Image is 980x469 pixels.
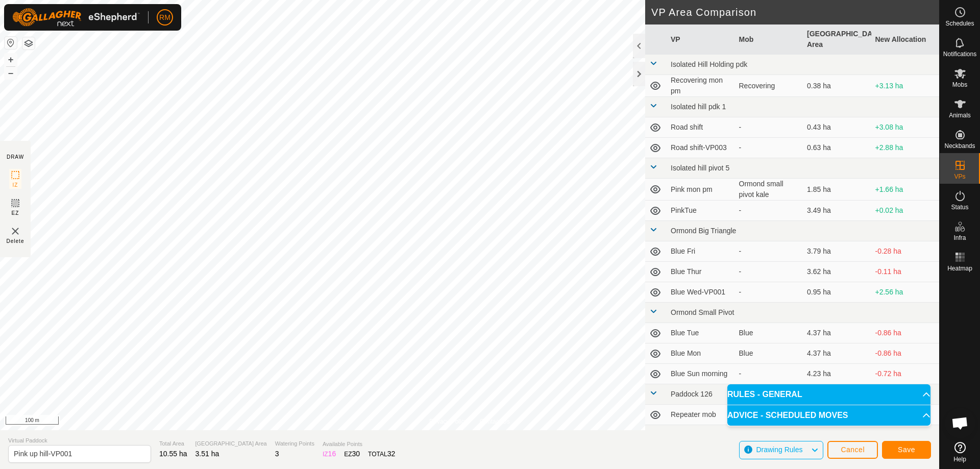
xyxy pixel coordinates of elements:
[9,225,21,237] img: VP
[803,201,871,221] td: 3.49 ha
[275,439,314,448] span: Watering Points
[940,438,980,466] a: Help
[882,441,931,459] button: Save
[871,201,940,221] td: +0.02 ha
[871,282,940,303] td: +2.56 ha
[8,436,151,445] span: Virtual Paddock
[667,323,735,343] td: Blue Tue
[727,390,802,399] span: RULES - GENERAL
[871,179,940,201] td: +1.66 ha
[429,417,468,426] a: Privacy Policy
[756,446,802,454] span: Drawing Rules
[739,287,799,298] div: -
[803,241,871,262] td: 3.79 ha
[739,246,799,257] div: -
[871,364,940,384] td: -0.72 ha
[5,37,17,49] button: Reset Map
[803,343,871,364] td: 4.37 ha
[803,323,871,343] td: 4.37 ha
[871,323,940,343] td: -0.86 ha
[803,282,871,303] td: 0.95 ha
[7,153,24,161] div: DRAW
[159,450,187,458] span: 10.55 ha
[953,235,966,241] span: Infra
[328,450,336,458] span: 16
[735,24,803,55] th: Mob
[667,364,735,384] td: Blue Sun morning
[651,6,939,18] h2: VP Area Comparison
[667,138,735,158] td: Road shift-VP003
[12,8,140,27] img: Gallagher Logo
[871,241,940,262] td: -0.28 ha
[344,449,360,459] div: EZ
[803,138,871,158] td: 0.63 ha
[195,439,267,448] span: [GEOGRAPHIC_DATA] Area
[671,164,729,172] span: Isolated hill pivot 5
[739,179,799,200] div: Ormond small pivot kale
[739,142,799,153] div: -
[945,408,975,438] div: Open chat
[7,237,24,245] span: Delete
[368,449,395,459] div: TOTAL
[827,441,878,459] button: Cancel
[671,227,736,235] span: Ormond Big Triangle
[727,384,930,405] p-accordion-header: RULES - GENERAL
[739,81,799,91] div: Recovering
[667,282,735,303] td: Blue Wed-VP001
[667,179,735,201] td: Pink mon pm
[949,112,971,118] span: Animals
[667,343,735,364] td: Blue Mon
[871,262,940,282] td: -0.11 ha
[871,75,940,97] td: +3.13 ha
[727,405,930,426] p-accordion-header: ADVICE - SCHEDULED MOVES
[871,138,940,158] td: +2.88 ha
[159,12,170,23] span: RM
[667,262,735,282] td: Blue Thur
[667,117,735,138] td: Road shift
[945,20,974,27] span: Schedules
[803,24,871,55] th: [GEOGRAPHIC_DATA] Area
[5,67,17,79] button: –
[739,368,799,379] div: -
[739,266,799,277] div: -
[275,450,279,458] span: 3
[803,117,871,138] td: 0.43 ha
[195,450,219,458] span: 3.51 ha
[871,343,940,364] td: -0.86 ha
[13,181,18,189] span: IZ
[671,60,747,68] span: Isolated Hill Holding pdk
[22,37,35,50] button: Map Layers
[352,450,360,458] span: 30
[323,449,336,459] div: IZ
[943,51,976,57] span: Notifications
[12,209,19,217] span: EZ
[953,456,966,462] span: Help
[667,75,735,97] td: Recovering mon pm
[323,440,395,449] span: Available Points
[803,179,871,201] td: 1.85 ha
[803,262,871,282] td: 3.62 ha
[667,24,735,55] th: VP
[159,439,187,448] span: Total Area
[5,54,17,66] button: +
[803,364,871,384] td: 4.23 ha
[952,82,967,88] span: Mobs
[803,75,871,97] td: 0.38 ha
[739,328,799,338] div: Blue
[947,265,972,271] span: Heatmap
[671,390,713,398] span: Paddock 126
[667,405,735,425] td: Repeater mob
[667,241,735,262] td: Blue Fri
[727,411,848,419] span: ADVICE - SCHEDULED MOVES
[387,450,396,458] span: 32
[871,117,940,138] td: +3.08 ha
[898,446,915,454] span: Save
[871,24,940,55] th: New Allocation
[739,348,799,359] div: Blue
[671,103,726,111] span: Isolated hill pdk 1
[671,308,734,316] span: Ormond Small Pivot
[944,143,975,149] span: Neckbands
[841,446,865,454] span: Cancel
[480,417,510,426] a: Contact Us
[667,201,735,221] td: PinkTue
